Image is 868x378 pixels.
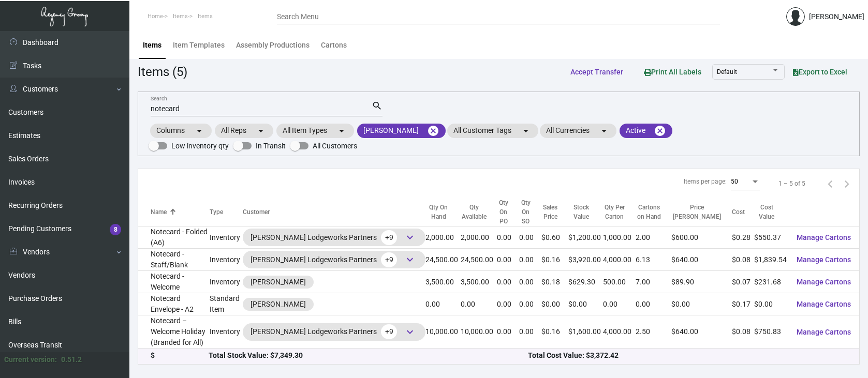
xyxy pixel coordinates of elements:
[321,40,347,51] div: Cartons
[788,295,859,313] button: Manage Cartons
[562,63,631,81] button: Accept Transfer
[425,203,451,221] div: Qty On Hand
[209,350,527,361] div: Total Stock Value: $7,349.30
[636,62,710,81] button: Print All Labels
[461,203,497,221] div: Qty Available
[732,226,754,249] td: $0.28
[754,249,788,271] td: $1,839.54
[684,177,727,186] div: Items per page:
[603,293,636,315] td: 0.00
[138,249,210,271] td: Notecard - Staff/Blank
[797,233,851,241] span: Manage Cartons
[598,125,610,137] mat-icon: arrow_drop_down
[636,315,672,349] td: 2.50
[243,198,425,226] th: Customer
[671,293,732,315] td: $0.00
[732,207,754,217] div: Cost
[809,11,864,22] div: [PERSON_NAME]
[251,324,418,340] div: [PERSON_NAME] Lodgeworks Partners
[497,198,510,226] div: Qty On PO
[732,207,745,217] div: Cost
[357,124,446,138] mat-chip: [PERSON_NAME]
[497,293,519,315] td: 0.00
[461,203,488,221] div: Qty Available
[335,125,348,137] mat-icon: arrow_drop_down
[797,278,851,286] span: Manage Cartons
[404,231,416,244] span: keyboard_arrow_down
[731,178,738,185] span: 50
[210,293,243,315] td: Standard Item
[671,271,732,293] td: $89.90
[788,323,859,341] button: Manage Cartons
[425,226,461,249] td: 2,000.00
[210,207,223,217] div: Type
[404,253,416,266] span: keyboard_arrow_down
[636,226,672,249] td: 2.00
[461,293,497,315] td: 0.00
[404,326,416,338] span: keyboard_arrow_down
[797,300,851,308] span: Manage Cartons
[754,293,788,315] td: $0.00
[732,315,754,349] td: $0.08
[568,293,603,315] td: $0.00
[198,13,213,20] span: Items
[210,249,243,271] td: Inventory
[754,203,779,221] div: Cost Value
[671,249,732,271] td: $640.00
[541,315,568,349] td: $0.16
[520,125,532,137] mat-icon: arrow_drop_down
[568,203,594,221] div: Stock Value
[150,124,212,138] mat-chip: Columns
[603,249,636,271] td: 4,000.00
[788,250,859,269] button: Manage Cartons
[603,203,636,221] div: Qty Per Carton
[717,68,737,75] span: Default
[541,203,568,221] div: Sales Price
[236,40,310,51] div: Assembly Productions
[636,249,672,271] td: 6.13
[461,315,497,349] td: 10,000.00
[461,271,497,293] td: 3,500.00
[497,198,519,226] div: Qty On PO
[143,40,161,51] div: Items
[519,271,541,293] td: 0.00
[732,271,754,293] td: $0.07
[138,226,210,249] td: Notecard - Folded (A6)
[210,271,243,293] td: Inventory
[528,350,847,361] div: Total Cost Value: $3,372.42
[151,207,167,217] div: Name
[447,124,538,138] mat-chip: All Customer Tags
[497,226,519,249] td: 0.00
[797,255,851,264] span: Manage Cartons
[671,315,732,349] td: $640.00
[255,125,267,137] mat-icon: arrow_drop_down
[138,293,210,315] td: Notecard Envelope - A2
[785,63,856,81] button: Export to Excel
[731,178,760,186] mat-select: Items per page:
[732,249,754,271] td: $0.08
[540,124,616,138] mat-chip: All Currencies
[313,140,357,152] span: All Customers
[732,293,754,315] td: $0.17
[568,249,603,271] td: $3,920.00
[754,271,788,293] td: $231.68
[256,140,286,152] span: In Transit
[838,175,855,192] button: Next page
[425,203,461,221] div: Qty On Hand
[497,315,519,349] td: 0.00
[620,124,672,138] mat-chip: Active
[754,315,788,349] td: $750.83
[173,40,225,51] div: Item Templates
[497,271,519,293] td: 0.00
[519,293,541,315] td: 0.00
[788,228,859,247] button: Manage Cartons
[497,249,519,271] td: 0.00
[754,203,788,221] div: Cost Value
[425,293,461,315] td: 0.00
[603,315,636,349] td: 4,000.00
[778,179,805,188] div: 1 – 5 of 5
[636,271,672,293] td: 7.00
[568,271,603,293] td: $629.30
[210,315,243,349] td: Inventory
[654,125,666,137] mat-icon: cancel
